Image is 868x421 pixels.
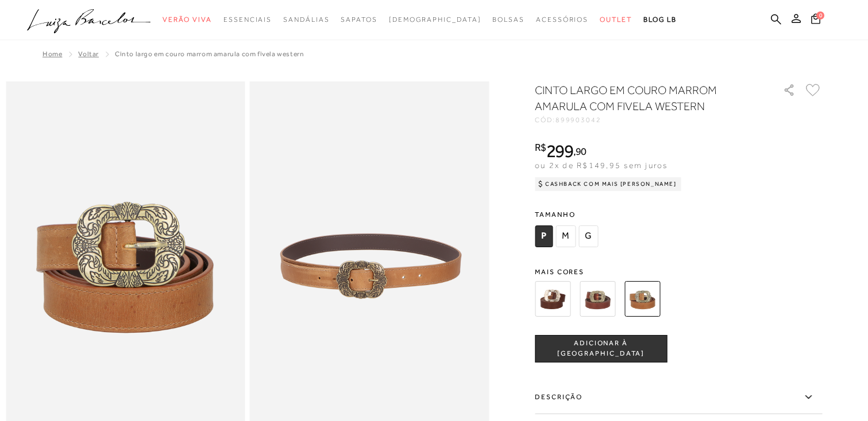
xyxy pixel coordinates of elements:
a: categoryNavScreenReaderText [163,9,212,30]
h1: CINTO LARGO EM COURO MARROM AMARULA COM FIVELA WESTERN [535,82,750,114]
a: categoryNavScreenReaderText [283,9,329,30]
span: G [578,225,598,247]
a: categoryNavScreenReaderText [492,9,524,30]
a: categoryNavScreenReaderText [223,9,272,30]
a: categoryNavScreenReaderText [536,9,588,30]
span: BLOG LB [643,15,677,24]
span: 899903042 [555,116,601,124]
i: , [573,146,587,157]
span: 299 [546,141,573,161]
span: 90 [576,145,587,157]
a: categoryNavScreenReaderText [341,9,377,30]
img: CINTO LARGO EM COURO CAFÉ COM FIVELA WESTERN [580,281,615,317]
img: CINTO EM COURO CAFÉ COM FIVELA METALIZADA TRABALHADA [535,281,570,317]
a: Voltar [78,50,99,58]
span: ADICIONAR À [GEOGRAPHIC_DATA] [535,338,666,358]
span: Acessórios [536,15,588,24]
div: CÓD: [535,116,765,123]
span: Sapatos [341,15,377,24]
span: Tamanho [535,206,601,223]
span: Sandálias [283,15,329,24]
img: CINTO LARGO EM COURO MARROM AMARULA COM FIVELA WESTERN [624,281,660,317]
label: Descrição [535,381,822,414]
span: Bolsas [492,15,524,24]
span: Outlet [600,15,632,24]
a: BLOG LB [643,9,677,30]
button: 0 [808,13,824,28]
a: categoryNavScreenReaderText [600,9,632,30]
span: [DEMOGRAPHIC_DATA] [389,15,481,24]
span: M [555,225,576,247]
span: Mais cores [535,268,822,275]
a: noSubCategoriesText [389,9,481,30]
div: Cashback com Mais [PERSON_NAME] [535,177,681,191]
span: ou 2x de R$149,95 sem juros [535,161,668,170]
span: 0 [816,11,824,20]
span: CINTO LARGO EM COURO MARROM AMARULA COM FIVELA WESTERN [115,50,304,58]
span: P [535,225,553,247]
a: Home [43,50,62,58]
span: Verão Viva [163,15,212,24]
span: Essenciais [223,15,272,24]
i: R$ [535,142,546,153]
button: ADICIONAR À [GEOGRAPHIC_DATA] [535,335,667,362]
